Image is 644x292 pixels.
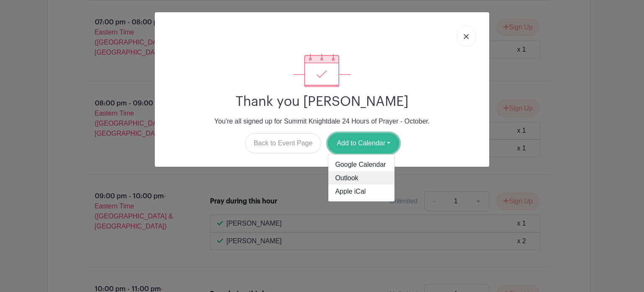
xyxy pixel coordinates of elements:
a: Outlook [328,171,395,185]
a: Back to Event Page [245,133,322,153]
img: signup_complete-c468d5dda3e2740ee63a24cb0ba0d3ce5d8a4ecd24259e683200fb1569d990c8.svg [293,53,351,87]
a: Google Calendar [328,158,395,171]
a: Apple iCal [328,185,395,198]
p: You're all signed up for Summit Knightdale 24 Hours of Prayer - October. [161,116,483,126]
button: Add to Calendar [328,133,399,153]
img: close_button-5f87c8562297e5c2d7936805f587ecaba9071eb48480494691a3f1689db116b3.svg [464,34,469,39]
h2: Thank you [PERSON_NAME] [161,94,483,110]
